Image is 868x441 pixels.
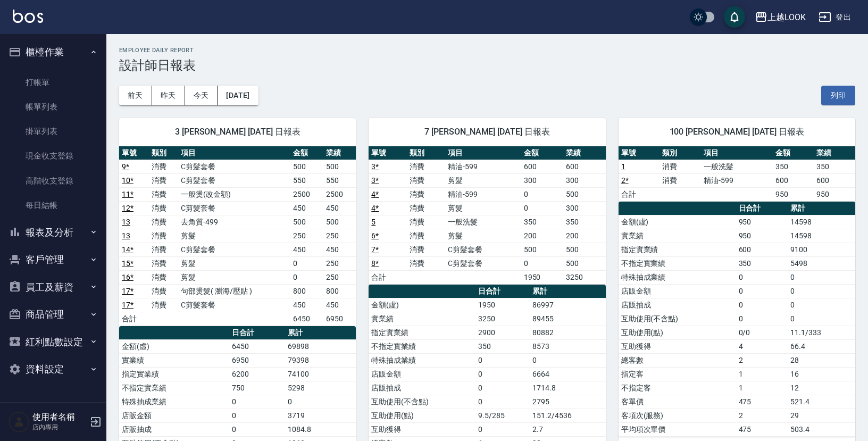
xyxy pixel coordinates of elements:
[323,187,356,201] td: 2500
[530,381,606,395] td: 1714.8
[290,270,323,284] td: 0
[149,298,179,312] td: 消費
[4,273,102,301] button: 員工及薪資
[619,353,736,367] td: 總客數
[475,285,530,298] th: 日合計
[178,298,290,312] td: C剪髮套餐
[563,160,606,173] td: 600
[290,215,323,229] td: 500
[4,219,102,246] button: 報表及分析
[736,270,788,284] td: 0
[323,298,356,312] td: 450
[285,326,356,340] th: 累計
[229,326,285,340] th: 日合計
[407,243,445,256] td: 消費
[788,409,855,422] td: 29
[773,187,814,201] td: 950
[521,187,564,201] td: 0
[619,339,736,353] td: 互助獲得
[369,353,475,367] td: 特殊抽成業績
[619,270,736,284] td: 特殊抽成業績
[788,243,855,256] td: 9100
[323,173,356,187] td: 550
[178,243,290,256] td: C剪髮套餐
[445,146,521,160] th: 項目
[475,367,530,381] td: 0
[149,243,179,256] td: 消費
[475,298,530,312] td: 1950
[475,312,530,326] td: 3250
[445,187,521,201] td: 精油-599
[132,127,343,137] span: 3 [PERSON_NAME] [DATE] 日報表
[119,146,149,160] th: 單號
[407,187,445,201] td: 消費
[445,201,521,215] td: 剪髮
[4,193,102,218] a: 每日結帳
[4,70,102,95] a: 打帳單
[149,187,179,201] td: 消費
[475,353,530,367] td: 0
[788,312,855,326] td: 0
[530,395,606,409] td: 2795
[229,395,285,409] td: 0
[285,395,356,409] td: 0
[178,160,290,173] td: C剪髮套餐
[736,409,788,422] td: 2
[475,326,530,339] td: 2900
[178,201,290,215] td: C剪髮套餐
[750,6,810,28] button: 上越LOOK
[119,339,229,353] td: 金額(虛)
[369,298,475,312] td: 金額(虛)
[521,270,564,284] td: 1950
[563,146,606,160] th: 業績
[119,395,229,409] td: 特殊抽成業績
[323,312,356,326] td: 6950
[788,367,855,381] td: 16
[369,270,407,284] td: 合計
[369,367,475,381] td: 店販金額
[736,339,788,353] td: 4
[521,229,564,243] td: 200
[178,229,290,243] td: 剪髮
[119,353,229,367] td: 實業績
[788,270,855,284] td: 0
[369,146,605,285] table: a dense table
[619,409,736,422] td: 客項次(服務)
[4,38,102,66] button: 櫃檯作業
[724,6,745,28] button: save
[736,215,788,229] td: 950
[122,218,130,226] a: 13
[788,284,855,298] td: 0
[323,201,356,215] td: 450
[767,11,806,24] div: 上越LOOK
[4,328,102,356] button: 紅利點數設定
[149,201,179,215] td: 消費
[736,422,788,436] td: 475
[285,422,356,436] td: 1084.8
[530,422,606,436] td: 2.7
[285,367,356,381] td: 74100
[178,187,290,201] td: 一般燙(改金額)
[122,231,130,240] a: 13
[178,173,290,187] td: C剪髮套餐
[475,409,530,422] td: 9.5/285
[619,381,736,395] td: 不指定客
[229,353,285,367] td: 6950
[619,229,736,243] td: 實業績
[736,326,788,339] td: 0/0
[701,160,773,173] td: 一般洗髮
[736,312,788,326] td: 0
[229,339,285,353] td: 6450
[521,201,564,215] td: 0
[407,160,445,173] td: 消費
[445,215,521,229] td: 一般洗髮
[32,422,87,432] p: 店內專用
[290,187,323,201] td: 2500
[814,7,855,27] button: 登出
[229,367,285,381] td: 6200
[788,326,855,339] td: 11.1/333
[521,256,564,270] td: 0
[407,256,445,270] td: 消費
[149,173,179,187] td: 消費
[619,367,736,381] td: 指定客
